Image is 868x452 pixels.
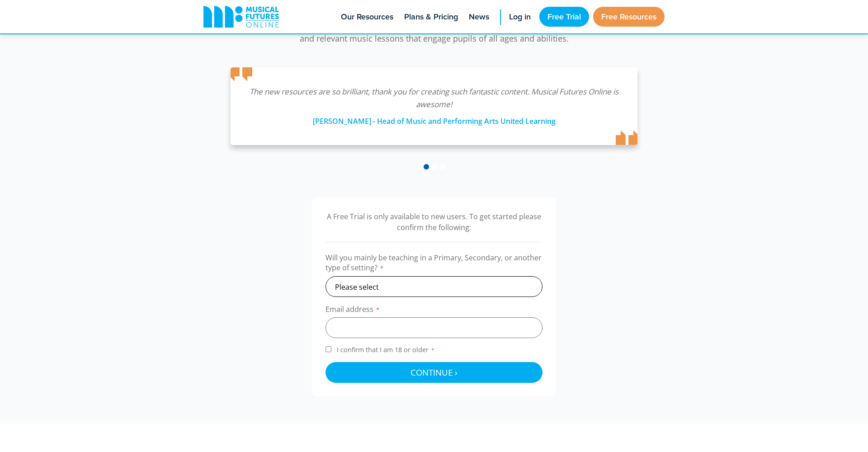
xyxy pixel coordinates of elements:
span: Continue › [410,367,458,378]
label: Email address [325,304,542,317]
span: Plans & Pricing [404,11,458,23]
span: News [469,11,489,23]
button: Continue › [325,362,542,383]
span: I confirm that I am 18 or older [335,345,437,354]
span: Our Resources [341,11,393,23]
input: I confirm that I am 18 or older* [325,346,331,352]
div: [PERSON_NAME] - Head of Music and Performing Arts United Learning [249,111,619,127]
a: Free Resources [593,7,665,27]
label: Will you mainly be teaching in a Primary, Secondary, or another type of setting? [325,253,542,276]
p: A Free Trial is only available to new users. To get started please confirm the following: [325,211,542,233]
a: Free Trial [539,7,589,27]
p: The new resources are so brilliant, thank you for creating such fantastic content. Musical Future... [249,85,619,111]
span: Log in [509,11,531,23]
